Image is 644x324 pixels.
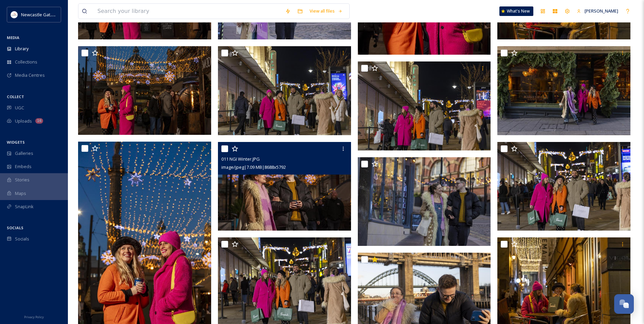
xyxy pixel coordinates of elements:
img: DqD9wEUd_400x400.jpg [11,11,18,18]
span: Privacy Policy [24,315,44,319]
button: Open Chat [614,294,634,314]
span: SOCIALS [7,225,23,230]
img: 067 NGI Winter.JPG [358,157,491,246]
span: 011 NGI Winter.JPG [221,156,260,162]
span: [PERSON_NAME] [585,8,618,14]
img: 075 NGI Winter.JPG [497,142,630,231]
div: 16 [35,118,43,124]
span: Maps [15,190,26,197]
span: Uploads [15,118,32,124]
a: [PERSON_NAME] [573,4,622,18]
a: What's New [499,6,533,16]
span: Library [15,46,29,52]
span: Stories [15,177,30,183]
span: Socials [15,236,29,242]
a: Privacy Policy [24,312,44,321]
span: Media Centres [15,72,45,78]
span: Newcastle Gateshead Initiative [21,11,84,18]
img: 072 NGI Winter.JPG [218,46,351,135]
span: Collections [15,59,37,65]
img: 068 NGI Winter.JPG [497,46,630,135]
span: Galleries [15,150,33,157]
span: image/jpeg | 7.09 MB | 8688 x 5792 [221,164,286,170]
img: 073 NGI Winter.JPG [358,61,491,150]
img: 011 NGI Winter.JPG [218,142,351,231]
span: MEDIA [7,35,19,40]
span: COLLECT [7,94,24,99]
span: WIDGETS [7,140,25,145]
span: SnapLink [15,203,34,210]
span: UGC [15,105,24,111]
a: View all files [306,4,346,18]
input: Search your library [94,4,282,19]
span: Embeds [15,163,32,170]
img: 016 NGI Winter.JPG [78,46,211,135]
